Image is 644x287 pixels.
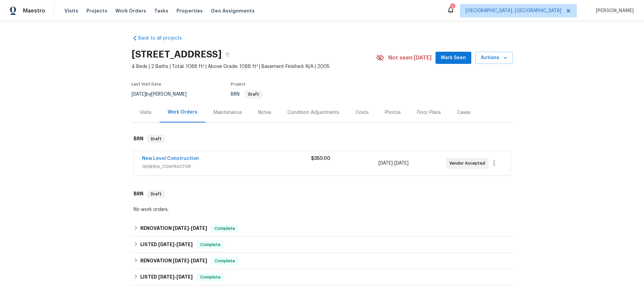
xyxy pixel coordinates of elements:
span: [DATE] [379,161,393,166]
span: Tasks [154,8,168,13]
div: Notes [258,109,271,116]
div: BRN Draft [132,183,513,205]
span: - [158,242,193,247]
div: LISTED [DATE]-[DATE]Complete [132,269,513,285]
span: Project [231,82,246,86]
span: [DATE] [173,226,189,231]
span: [DATE] [191,226,207,231]
span: [DATE] [158,274,174,279]
div: LISTED [DATE]-[DATE]Complete [132,237,513,253]
span: [DATE] [132,92,146,97]
span: Complete [197,241,223,248]
div: Visits [140,109,151,116]
span: Visits [64,7,78,14]
div: RENOVATION [DATE]-[DATE]Complete [132,253,513,269]
div: Cases [457,109,471,116]
span: - [158,274,193,279]
div: No work orders. [134,206,511,213]
a: New Level Construction [142,156,199,161]
span: Complete [212,258,238,264]
span: Vendor Accepted [449,160,488,167]
span: - [173,226,207,231]
span: $350.00 [311,156,330,161]
span: Not seen [DATE] [388,54,431,61]
span: Actions [481,54,507,62]
span: [DATE] [158,242,174,247]
h6: LISTED [140,241,193,249]
span: [DATE] [176,274,193,279]
span: Work Orders [115,7,146,14]
span: GENERAL_CONTRACTOR [142,163,311,170]
h2: [STREET_ADDRESS] [132,51,222,58]
h6: BRN [134,135,143,143]
h6: RENOVATION [140,257,207,265]
span: - [173,258,207,263]
div: Work Orders [168,109,197,116]
a: Back to all projects [132,35,196,42]
div: Condition Adjustments [287,109,339,116]
button: Copy Address [222,48,234,61]
div: Maintenance [214,109,242,116]
span: Complete [197,274,223,281]
div: Photos [385,109,401,116]
button: Actions [475,52,513,64]
div: Costs [356,109,369,116]
span: Properties [176,7,203,14]
span: Last Visit Date [132,82,161,86]
div: by [PERSON_NAME] [132,90,195,98]
span: [DATE] [176,242,193,247]
span: BRN [231,92,262,97]
h6: BRN [134,190,143,198]
span: Complete [212,225,238,232]
div: Floor Plans [417,109,441,116]
span: [DATE] [191,258,207,263]
div: 1 [450,4,455,11]
span: Maestro [23,7,45,14]
h6: RENOVATION [140,224,207,233]
h6: LISTED [140,273,193,281]
span: 4 Beds | 2 Baths | Total: 1088 ft² | Above Grade: 1088 ft² | Basement Finished: N/A | 2005 [132,63,376,70]
div: BRN Draft [132,128,513,150]
span: Draft [246,92,262,96]
span: Draft [148,136,164,142]
span: [DATE] [394,161,409,166]
span: Mark Seen [441,54,466,62]
span: Draft [148,191,164,197]
span: [GEOGRAPHIC_DATA], [GEOGRAPHIC_DATA] [466,7,561,14]
div: RENOVATION [DATE]-[DATE]Complete [132,220,513,237]
span: Projects [86,7,107,14]
span: [DATE] [173,258,189,263]
span: - [379,160,409,167]
span: [PERSON_NAME] [593,7,634,14]
button: Mark Seen [436,52,471,64]
span: Geo Assignments [211,7,255,14]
